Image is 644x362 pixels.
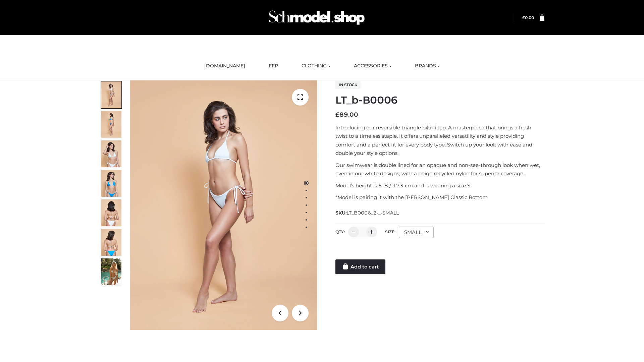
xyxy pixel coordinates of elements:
[335,259,385,274] a: Add to cart
[335,111,358,118] bdi: 89.00
[335,123,544,158] p: Introducing our reversible triangle bikini top. A masterpiece that brings a fresh twist to a time...
[335,229,345,234] label: QTY:
[101,111,121,138] img: ArielClassicBikiniTop_CloudNine_AzureSky_OW114ECO_2-scaled.jpg
[335,193,544,202] p: *Model is pairing it with the [PERSON_NAME] Classic Bottom
[335,181,544,190] p: Model’s height is 5 ‘8 / 173 cm and is wearing a size S.
[522,15,534,20] a: £0.00
[349,59,396,73] a: ACCESSORIES
[399,227,434,238] div: SMALL
[335,94,544,106] h1: LT_b-B0006
[335,111,339,118] span: £
[101,199,121,226] img: ArielClassicBikiniTop_CloudNine_AzureSky_OW114ECO_7-scaled.jpg
[346,210,399,216] span: LT_B0006_2-_-SMALL
[335,81,361,89] span: In stock
[264,59,283,73] a: FFP
[101,140,121,167] img: ArielClassicBikiniTop_CloudNine_AzureSky_OW114ECO_3-scaled.jpg
[335,161,544,178] p: Our swimwear is double lined for an opaque and non-see-through look when wet, even in our white d...
[101,229,121,256] img: ArielClassicBikiniTop_CloudNine_AzureSky_OW114ECO_8-scaled.jpg
[199,59,250,73] a: [DOMAIN_NAME]
[522,15,534,20] bdi: 0.00
[335,209,399,217] span: SKU:
[101,81,121,108] img: ArielClassicBikiniTop_CloudNine_AzureSky_OW114ECO_1-scaled.jpg
[385,229,395,234] label: Size:
[297,59,335,73] a: CLOTHING
[101,170,121,197] img: ArielClassicBikiniTop_CloudNine_AzureSky_OW114ECO_4-scaled.jpg
[522,15,525,20] span: £
[130,80,317,330] img: ArielClassicBikiniTop_CloudNine_AzureSky_OW114ECO_1
[266,4,367,31] img: Schmodel Admin 964
[101,258,121,285] img: Arieltop_CloudNine_AzureSky2.jpg
[410,59,445,73] a: BRANDS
